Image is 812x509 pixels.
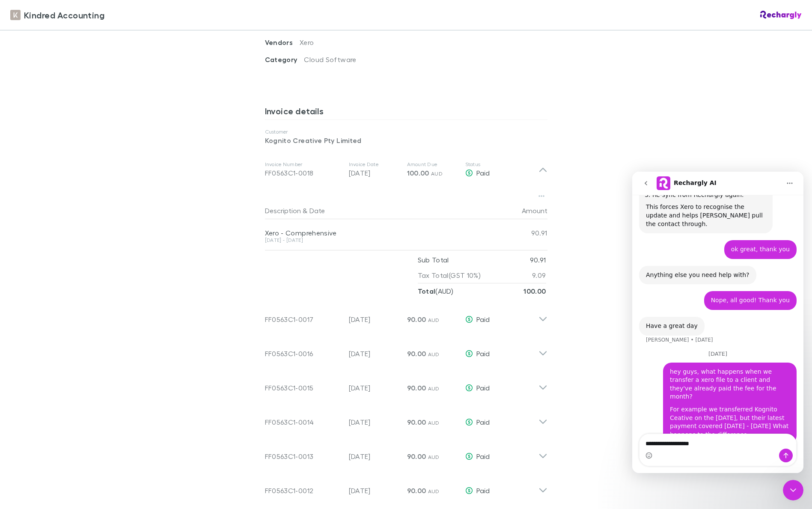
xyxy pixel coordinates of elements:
[304,55,356,63] span: Cloud Software
[428,454,440,460] span: AUD
[10,10,21,20] img: Kindred Accounting's Logo
[309,202,325,219] button: Date
[265,202,493,219] div: &
[72,119,164,138] div: Nope, all good! Thank you
[265,314,342,324] div: FF0563C1-0017
[13,280,20,287] button: Emoji picker
[265,238,496,243] div: [DATE] - [DATE]
[476,418,490,426] span: Paid
[349,168,400,178] p: [DATE]
[349,485,400,496] p: [DATE]
[258,299,554,333] div: FF0563C1-0017[DATE]90.00 AUDPaid
[349,383,400,393] p: [DATE]
[523,287,546,295] strong: 100.00
[14,31,134,57] div: This forces Xero to recognise the update and helps [PERSON_NAME] pull the contact through.
[31,191,164,273] div: hey guys, what happens when we transfer a xero file to a client and they've already paid the fee ...
[14,150,65,159] div: Have a great day
[38,234,158,267] div: For example we transferred Kognito Ceative on the [DATE], but their latest payment covered [DATE]...
[407,161,458,168] p: Amount Due
[407,169,429,177] span: 100.00
[258,152,554,187] div: Invoice NumberFF0563C1-0018Invoice Date[DATE]Amount Due100.00 AUDStatusPaid
[349,161,400,168] p: Invoice Date
[7,191,164,283] div: user says…
[265,128,547,135] p: Customer
[428,317,440,323] span: AUD
[265,229,496,237] div: Xero - Comprehensive
[407,349,426,358] span: 90.00
[7,94,164,120] div: Alex says…
[783,480,803,500] iframe: Intercom live chat
[265,202,301,219] button: Description
[418,268,481,283] p: Tax Total (GST 10%)
[428,351,440,357] span: AUD
[407,486,426,495] span: 90.00
[407,315,426,324] span: 90.00
[258,436,554,470] div: FF0563C1-0013[DATE]90.00 AUDPaid
[428,385,440,392] span: AUD
[99,74,158,82] div: ok great, thank you
[265,135,547,146] p: Kognito Creative Pty Limited
[7,94,124,113] div: Anything else you need help with?
[428,420,440,426] span: AUD
[258,470,554,504] div: FF0563C1-0012[DATE]90.00 AUDPaid
[38,196,158,229] div: hey guys, what happens when we transfer a xero file to a client and they've already paid the fee ...
[407,418,426,426] span: 90.00
[465,161,538,168] p: Status
[258,333,554,367] div: FF0563C1-0016[DATE]90.00 AUDPaid
[407,384,426,392] span: 90.00
[265,106,547,119] h3: Invoice details
[496,219,547,247] div: 90.91
[476,452,490,460] span: Paid
[14,99,117,108] div: Anything else you need help with?
[7,145,72,164] div: Have a great day[PERSON_NAME] • [DATE]
[265,168,342,178] div: FF0563C1-0018
[79,125,158,133] div: Nope, all good! Thank you
[418,283,454,299] p: ( AUD )
[265,451,342,461] div: FF0563C1-0013
[476,169,490,177] span: Paid
[349,314,400,324] p: [DATE]
[7,119,164,145] div: user says…
[632,172,803,473] iframe: Intercom live chat
[7,262,164,277] textarea: Message…
[431,170,443,177] span: AUD
[532,268,546,283] p: 9.09
[476,315,490,323] span: Paid
[349,348,400,359] p: [DATE]
[258,402,554,436] div: FF0563C1-0014[DATE]90.00 AUDPaid
[428,488,440,494] span: AUD
[265,161,342,168] p: Invoice Number
[418,287,436,295] strong: Total
[7,68,164,94] div: user says…
[476,486,490,494] span: Paid
[7,179,164,191] div: [DATE]
[147,277,161,291] button: Send a message…
[92,68,164,87] div: ok great, thank you
[265,383,342,393] div: FF0563C1-0015
[258,367,554,402] div: FF0563C1-0015[DATE]90.00 AUDPaid
[265,485,342,496] div: FF0563C1-0012
[418,252,449,268] p: Sub Total
[300,38,314,46] span: Xero
[20,19,134,27] li: Re-sync from Rechargly again.
[349,417,400,427] p: [DATE]
[24,9,104,21] span: Kindred Accounting
[476,349,490,357] span: Paid
[530,252,546,268] p: 90.91
[476,384,490,392] span: Paid
[265,38,300,47] span: Vendors
[7,145,164,179] div: Alex says…
[407,452,426,461] span: 90.00
[760,11,802,19] img: Rechargly Logo
[265,348,342,359] div: FF0563C1-0016
[265,55,304,64] span: Category
[265,417,342,427] div: FF0563C1-0014
[14,166,81,171] div: [PERSON_NAME] • [DATE]
[349,451,400,461] p: [DATE]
